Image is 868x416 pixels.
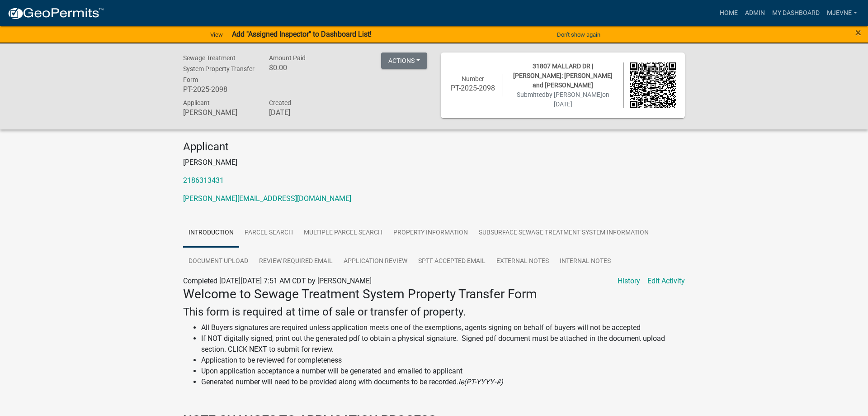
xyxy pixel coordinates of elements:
span: Number [462,75,484,82]
h6: [PERSON_NAME] [183,108,255,117]
a: Introduction [183,219,239,248]
a: [PERSON_NAME][EMAIL_ADDRESS][DOMAIN_NAME] [183,194,351,203]
li: All Buyers signatures are required unless application meets one of the exemptions, agents signing... [201,322,685,333]
h4: This form is required at time of sale or transfer of property. [183,306,685,319]
li: Application to be reviewed for completeness [201,355,685,366]
strong: Add "Assigned Inspector" to Dashboard List! [232,30,372,38]
p: [PERSON_NAME] [183,157,685,168]
img: QR code [630,62,676,109]
a: Internal Notes [554,247,616,276]
h3: Welcome to Sewage Treatment System Property Transfer Form [183,287,685,302]
li: Generated number will need to be provided along with documents to be recorded. [201,377,685,387]
a: Application Review [338,247,413,276]
li: Upon application acceptance a number will be generated and emailed to applicant [201,366,685,377]
a: Parcel search [239,219,298,248]
a: Home [716,5,741,22]
h6: [DATE] [269,108,341,117]
span: Submitted on [DATE] [517,91,609,108]
a: Multiple Parcel Search [298,219,388,248]
span: Applicant [183,99,210,106]
a: 2186313431 [183,176,224,185]
a: Edit Activity [647,276,685,287]
span: Sewage Treatment System Property Transfer Form [183,54,255,83]
span: Amount Paid [269,54,306,62]
h6: PT-2025-2098 [450,84,496,92]
a: Review Required Email [254,247,338,276]
span: × [855,26,861,39]
button: Actions [381,53,427,69]
span: 31807 MALLARD DR | [PERSON_NAME]: [PERSON_NAME] and [PERSON_NAME] [513,62,613,89]
a: History [618,276,640,287]
a: External Notes [491,247,554,276]
span: by [PERSON_NAME] [546,91,602,98]
button: Don't show again [553,27,604,42]
a: SPTF Accepted Email [413,247,491,276]
a: View [207,27,226,42]
h4: Applicant [183,140,685,153]
i: ie(PT-YYYY-#) [458,378,503,386]
a: MJevne [823,5,861,22]
li: If NOT digitally signed, print out the generated pdf to obtain a physical signature. Signed pdf d... [201,333,685,355]
span: Created [269,99,291,106]
h6: $0.00 [269,63,341,72]
a: Admin [741,5,769,22]
button: Close [855,27,861,38]
a: Subsurface Sewage Treatment System Information [473,219,654,248]
a: My Dashboard [769,5,823,22]
span: Completed [DATE][DATE] 7:51 AM CDT by [PERSON_NAME] [183,277,372,285]
h6: PT-2025-2098 [183,85,255,94]
a: Property Information [388,219,473,248]
a: Document Upload [183,247,254,276]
